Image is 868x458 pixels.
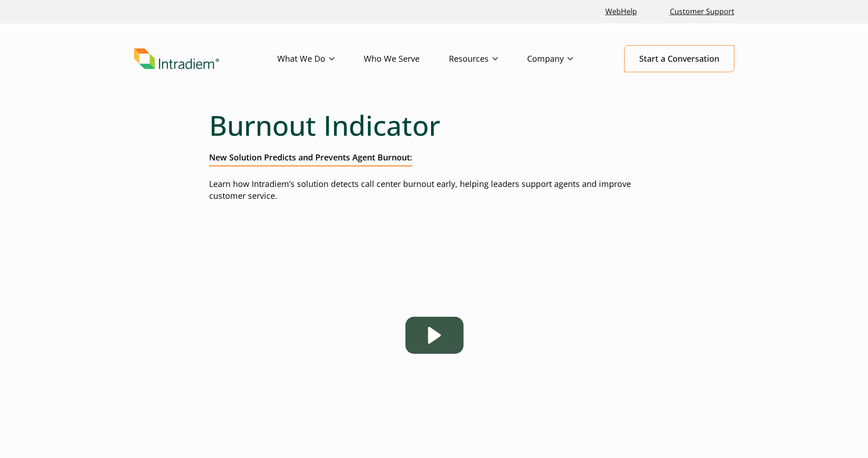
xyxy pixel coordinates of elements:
h2: New Solution Predicts and Prevents Agent Burnout: [209,153,412,166]
a: Company [527,46,602,72]
img: Intradiem [134,48,219,69]
p: Learn how Intradiem’s solution detects call center burnout early, helping leaders support agents ... [209,178,659,202]
a: Start a Conversation [624,45,734,72]
a: Link to homepage of Intradiem [134,48,277,69]
h1: Burnout Indicator [209,109,659,142]
a: Resources [449,46,527,72]
a: Customer Support [666,2,738,21]
a: What We Do [277,46,364,72]
a: Who We Serve [364,46,449,72]
div: Play [405,317,464,354]
a: Link opens in a new window [602,2,641,21]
